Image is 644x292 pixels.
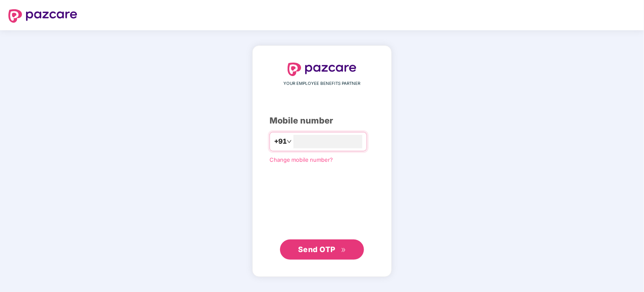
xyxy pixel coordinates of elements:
[274,136,287,147] span: +91
[298,245,335,254] span: Send OTP
[270,156,333,163] a: Change mobile number?
[270,114,374,127] div: Mobile number
[287,139,292,144] span: down
[341,247,346,253] span: double-right
[288,63,356,76] img: logo
[284,80,361,87] span: YOUR EMPLOYEE BENEFITS PARTNER
[8,9,77,23] img: logo
[280,239,364,260] button: Send OTPdouble-right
